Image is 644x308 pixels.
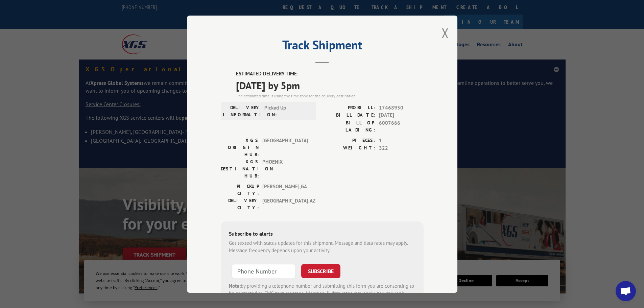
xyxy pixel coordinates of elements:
label: BILL DATE: [322,112,376,119]
span: Picked Up [264,104,310,118]
span: [PERSON_NAME] , GA [262,183,308,197]
button: Close modal [442,24,449,42]
span: 322 [379,144,424,152]
div: The estimated time is using the time zone for the delivery destination. [236,93,424,99]
a: Open chat [616,281,636,301]
label: PROBILL: [322,104,376,112]
label: BILL OF LADING: [322,119,376,133]
label: DELIVERY CITY: [221,197,259,211]
label: XGS ORIGIN HUB: [221,137,259,158]
span: [DATE] [379,112,424,119]
label: PICKUP CITY: [221,183,259,197]
span: PHOENIX [262,158,308,179]
span: 1 [379,137,424,144]
span: [GEOGRAPHIC_DATA] [262,137,308,158]
span: 17468950 [379,104,424,112]
span: [DATE] by 5pm [236,77,424,93]
strong: Note: [229,282,241,289]
label: DELIVERY INFORMATION: [223,104,261,118]
div: Get texted with status updates for this shipment. Message and data rates may apply. Message frequ... [229,239,415,254]
div: Subscribe to alerts [229,229,415,239]
input: Phone Number [232,264,296,278]
div: by providing a telephone number and submitting this form you are consenting to be contacted by SM... [229,282,415,305]
span: [GEOGRAPHIC_DATA] , AZ [262,197,308,211]
button: SUBSCRIBE [301,264,340,278]
label: WEIGHT: [322,144,376,152]
label: PIECES: [322,137,376,144]
h2: Track Shipment [221,40,424,53]
label: ESTIMATED DELIVERY TIME: [236,70,424,78]
span: 6007666 [379,119,424,133]
label: XGS DESTINATION HUB: [221,158,259,179]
